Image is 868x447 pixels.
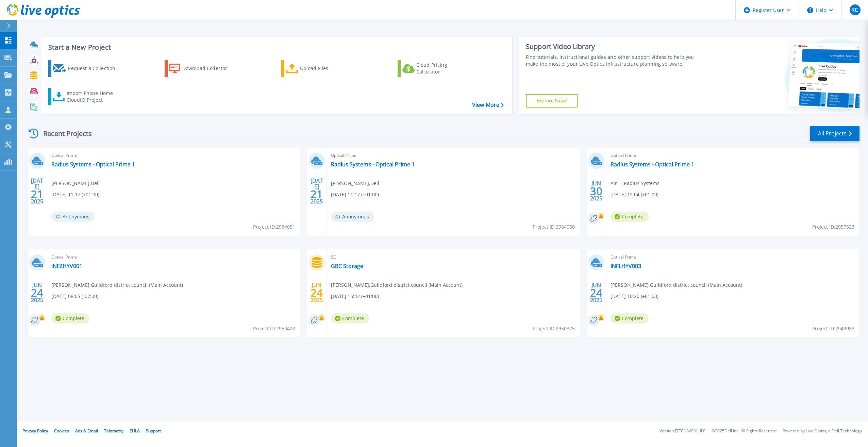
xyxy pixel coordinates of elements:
[31,280,44,305] div: JUN 2025
[146,428,161,434] a: Support
[660,429,705,433] li: Version: [TECHNICAL_ID]
[533,223,575,231] span: Project ID: 2984050
[611,313,649,324] span: Complete
[67,90,120,103] div: Import Phone Home CloudIQ Project
[812,223,854,231] span: Project ID: 2957323
[22,428,48,434] a: Privacy Policy
[51,263,82,269] a: INFZHYV001
[611,180,660,187] span: Air IT , Radius Systems
[331,152,576,159] span: Optical Prime
[68,62,122,75] div: Request a Collection
[51,212,95,222] span: Anonymous
[54,428,69,434] a: Cookies
[611,253,855,261] span: Optical Prime
[51,253,296,261] span: Optical Prime
[590,179,603,203] div: JUN 2025
[311,290,323,296] span: 24
[130,428,140,434] a: EULA
[331,313,369,324] span: Complete
[182,62,237,75] div: Download Collector
[51,281,183,289] span: [PERSON_NAME] , Guildford district council (Main Account)
[253,223,295,231] span: Project ID: 2984051
[416,62,471,75] div: Cloud Pricing Calculator
[611,152,855,159] span: Optical Prime
[51,180,100,187] span: [PERSON_NAME] , Dell
[281,60,357,77] a: Upload Files
[51,161,135,168] a: Radius Systems - Optical Prime 1
[48,60,124,77] a: Request a Collection
[165,60,240,77] a: Download Collector
[611,293,658,300] span: [DATE] 10:20 (+01:00)
[398,60,473,77] a: Cloud Pricing Calculator
[51,293,98,300] span: [DATE] 08:05 (-07:00)
[590,290,602,296] span: 24
[611,281,742,289] span: [PERSON_NAME] , Guildford district council (Main Account)
[712,429,777,433] li: © 2025 Dell Inc. All Rights Reserved
[31,191,43,197] span: 21
[590,280,603,305] div: JUN 2025
[812,325,854,332] span: Project ID: 2949988
[331,212,374,222] span: Anonymous
[472,102,504,108] a: View More
[75,428,98,434] a: Ads & Email
[104,428,123,434] a: Telemetry
[300,62,354,75] div: Upload Files
[331,191,379,198] span: [DATE] 11:17 (+01:00)
[331,281,463,289] span: [PERSON_NAME] , Guildford district council (Main Account)
[331,253,576,261] span: SC
[331,161,415,168] a: Radius Systems - Optical Prime 1
[611,212,649,222] span: Complete
[611,263,641,269] a: INFLHYV003
[533,325,575,332] span: Project ID: 2950375
[48,44,503,51] h3: Start a New Project
[611,161,694,168] a: Radius Systems - Optical Prime 1
[851,7,858,13] span: RC
[26,125,101,142] div: Recent Projects
[331,180,379,187] span: [PERSON_NAME] , Dell
[310,280,323,305] div: JUN 2025
[331,263,363,269] a: GBC Storage
[51,191,99,198] span: [DATE] 11:17 (+01:00)
[526,54,702,67] div: Find tutorials, instructional guides and other support videos to help you make the most of your L...
[611,191,658,198] span: [DATE] 12:04 (+01:00)
[51,152,296,159] span: Optical Prime
[311,191,323,197] span: 21
[310,179,323,203] div: [DATE] 2025
[51,313,89,324] span: Complete
[31,290,43,296] span: 24
[31,179,44,203] div: [DATE] 2025
[810,126,859,141] a: All Projects
[526,42,702,51] div: Support Video Library
[253,325,295,332] span: Project ID: 2950422
[331,293,379,300] span: [DATE] 15:42 (+01:00)
[783,429,862,433] li: Powered by Live Optics, a Dell Technology
[590,188,602,194] span: 30
[526,94,578,107] a: Explore Now!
